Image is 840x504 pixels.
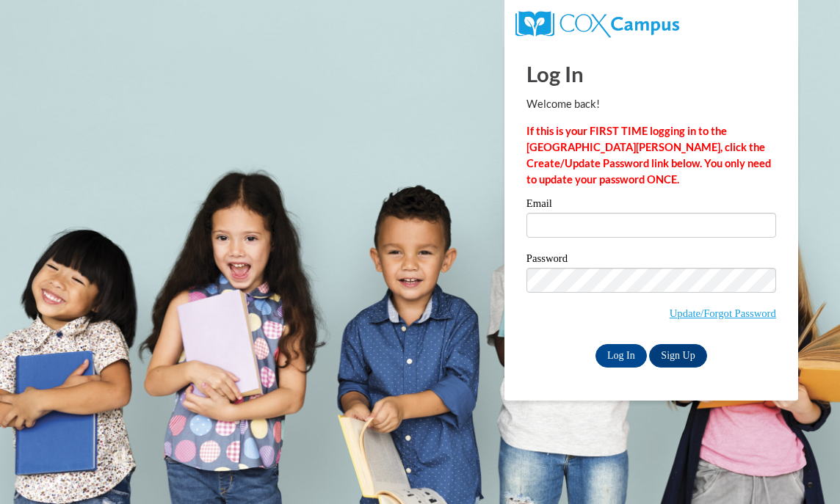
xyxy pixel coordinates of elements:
p: Welcome back! [526,96,776,112]
label: Email [526,198,776,213]
img: COX Campus [515,11,679,37]
label: Password [526,253,776,268]
a: Update/Forgot Password [670,307,776,319]
input: Log In [595,344,647,368]
strong: If this is your FIRST TIME logging in to the [GEOGRAPHIC_DATA][PERSON_NAME], click the Create/Upd... [526,125,771,186]
a: COX Campus [515,17,679,29]
h1: Log In [526,59,776,89]
a: Sign Up [649,344,706,368]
